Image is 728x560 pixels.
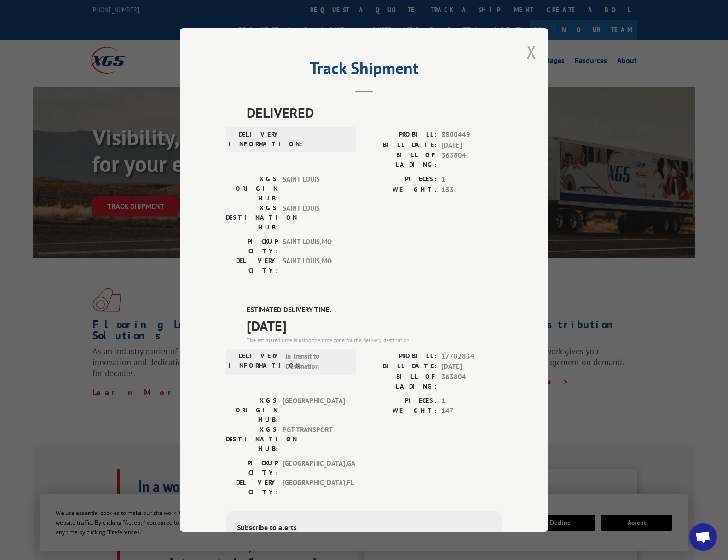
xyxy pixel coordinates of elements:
label: DELIVERY INFORMATION: [229,351,281,371]
div: The estimated time is using the time zone for the delivery destination. [247,336,502,344]
span: 1 [441,174,502,185]
span: [GEOGRAPHIC_DATA] , FL [283,477,345,497]
span: [DATE] [247,315,502,336]
span: [GEOGRAPHIC_DATA] [283,395,345,424]
label: DELIVERY INFORMATION: [229,130,281,149]
span: 363804 [441,371,502,391]
label: ESTIMATED DELIVERY TIME: [247,305,502,315]
span: 147 [441,406,502,417]
span: [DATE] [441,361,502,372]
h2: Track Shipment [226,62,502,79]
label: XGS ORIGIN HUB: [226,174,278,203]
span: SAINT LOUIS [283,203,345,232]
span: DELIVERED [247,102,502,123]
div: Subscribe to alerts [237,521,491,535]
label: PIECES: [364,395,437,406]
span: 8800449 [441,130,502,140]
div: Open chat [689,523,717,551]
span: SAINT LOUIS , MO [283,237,345,256]
span: 1 [441,395,502,406]
span: [GEOGRAPHIC_DATA] , GA [283,458,345,477]
label: DELIVERY CITY: [226,256,278,275]
label: BILL DATE: [364,140,437,150]
span: PGT TRANSPORT [283,424,345,453]
span: 363804 [441,150,502,170]
span: 17702834 [441,351,502,361]
label: XGS DESTINATION HUB: [226,424,278,453]
label: WEIGHT: [364,406,437,417]
label: WEIGHT: [364,184,437,195]
label: PICKUP CITY: [226,237,278,256]
label: BILL OF LADING: [364,371,437,391]
label: DELIVERY CITY: [226,477,278,497]
span: SAINT LOUIS [283,174,345,203]
label: PROBILL: [364,130,437,140]
span: 133 [441,184,502,195]
label: BILL OF LADING: [364,150,437,170]
label: PICKUP CITY: [226,458,278,477]
button: Close modal [526,40,537,64]
label: PIECES: [364,174,437,185]
span: SAINT LOUIS , MO [283,256,345,275]
label: XGS DESTINATION HUB: [226,203,278,232]
span: [DATE] [441,140,502,150]
label: XGS ORIGIN HUB: [226,395,278,424]
label: BILL DATE: [364,361,437,372]
span: In Transit to Destination [285,351,347,371]
label: PROBILL: [364,351,437,361]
